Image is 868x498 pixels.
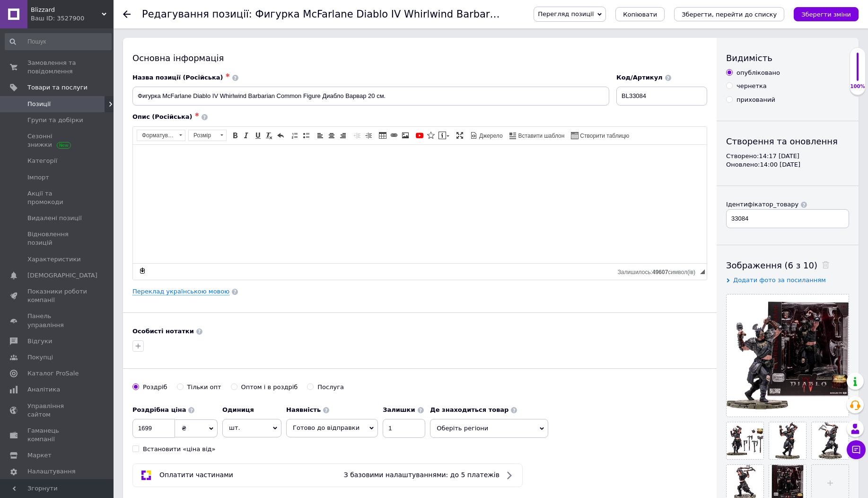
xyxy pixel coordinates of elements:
[241,383,298,391] div: Оптом і в роздріб
[517,132,565,140] span: Вставити шаблон
[137,266,148,276] a: Зробити резервну копію зараз
[352,130,362,141] a: Зменшити відступ
[27,353,53,362] span: Покупці
[726,52,849,64] div: Видимість
[230,130,240,141] a: Жирний (Ctrl+B)
[27,230,88,247] span: Відновлення позицій
[137,130,176,141] span: Форматування
[794,7,859,21] button: Зберегти зміни
[579,132,629,140] span: Створити таблицю
[414,130,425,141] a: Додати відео з YouTube
[27,100,51,108] span: Позиції
[275,130,286,141] a: Повернути (Ctrl+Z)
[132,74,223,81] span: Назва позиції (Російська)
[253,130,263,141] a: Підкреслений (Ctrl+U)
[27,271,97,280] span: [DEMOGRAPHIC_DATA]
[618,267,700,276] div: Кiлькiсть символiв
[123,10,131,18] div: Повернутися назад
[726,259,849,271] div: Зображення (6 з 10)
[293,424,359,431] span: Готово до відправки
[317,383,344,391] div: Послуга
[430,419,548,438] span: Оберіть регіони
[143,383,167,391] div: Роздріб
[182,425,186,432] span: ₴
[615,7,665,21] button: Копіювати
[430,406,509,413] b: Де знаходиться товар
[132,87,609,106] input: Наприклад, H&M жіноча сукня зелена 38 розмір вечірня максі з блискітками
[27,337,52,346] span: Відгуки
[189,130,217,141] span: Розмір
[344,471,500,479] span: З базовими налаштуваннями: до 5 платежів
[726,135,849,147] div: Створення та оновлення
[437,130,451,141] a: Вставити повідомлення
[508,130,566,141] a: Вставити шаблон
[27,116,83,124] span: Групи та добірки
[850,83,865,90] div: 100%
[27,402,88,419] span: Управління сайтом
[27,369,79,378] span: Каталог ProSale
[289,130,300,141] a: Вставити/видалити нумерований список
[455,130,465,141] a: Максимізувати
[726,209,849,228] input: Не заданий
[426,130,436,141] a: Вставити іконку
[132,52,707,64] div: Основна інформація
[137,130,185,141] a: Форматування
[726,200,798,209] div: Ідентифікатор_товару
[31,6,102,14] span: Blizzard
[27,173,49,182] span: Імпорт
[159,471,233,479] span: Оплатити частинами
[27,451,52,460] span: Маркет
[389,130,399,141] a: Вставити/Редагувати посилання (Ctrl+L)
[27,157,57,165] span: Категорії
[27,467,76,476] span: Налаштування
[363,130,374,141] a: Збільшити відступ
[377,130,388,141] a: Таблиця
[226,72,230,79] span: ✱
[132,406,186,413] b: Роздрібна ціна
[616,74,663,81] span: Код/Артикул
[195,112,199,118] span: ✱
[847,440,866,459] button: Чат з покупцем
[27,59,88,76] span: Замовлення та повідомлення
[132,288,229,295] a: Переклад українською мовою
[733,276,826,284] span: Додати фото за посиланням
[538,10,594,18] span: Перегляд позиції
[27,312,88,329] span: Панель управління
[736,69,780,77] div: опубліковано
[469,130,504,141] a: Джерело
[143,445,216,454] div: Встановити «ціна від»
[652,269,668,276] span: 49607
[188,130,227,141] a: Розмір
[27,83,88,92] span: Товари та послуги
[850,47,866,95] div: 100% Якість заповнення
[326,130,337,141] a: По центру
[400,130,411,141] a: Зображення
[133,145,707,263] iframe: Редактор, 143EADE0-80B2-49B9-8B50-316B0B39452F
[187,383,221,391] div: Тільки опт
[286,406,321,413] b: Наявність
[27,189,88,206] span: Акції та промокоди
[27,287,88,304] span: Показники роботи компанії
[383,419,425,438] input: -
[27,214,82,222] span: Видалені позиції
[570,130,631,141] a: Створити таблицю
[222,406,254,413] b: Одиниця
[623,11,657,18] span: Копіювати
[132,328,194,335] b: Особисті нотатки
[142,9,704,20] h1: Редагування позиції: Фигурка McFarlane Diablo IV Whirlwind Barbarian Common Figure Диабло Варвар ...
[338,130,348,141] a: По правому краю
[27,427,88,444] span: Гаманець компанії
[801,11,851,18] i: Зберегти зміни
[31,14,114,23] div: Ваш ID: 3527900
[5,33,112,50] input: Пошук
[27,132,88,149] span: Сезонні знижки
[132,419,175,438] input: 0
[264,130,274,141] a: Видалити форматування
[674,7,784,21] button: Зберегти, перейти до списку
[478,132,503,140] span: Джерело
[736,96,775,104] div: прихований
[27,255,81,264] span: Характеристики
[132,113,193,120] span: Опис (Російська)
[241,130,252,141] a: Курсив (Ctrl+I)
[726,152,849,160] div: Створено: 14:17 [DATE]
